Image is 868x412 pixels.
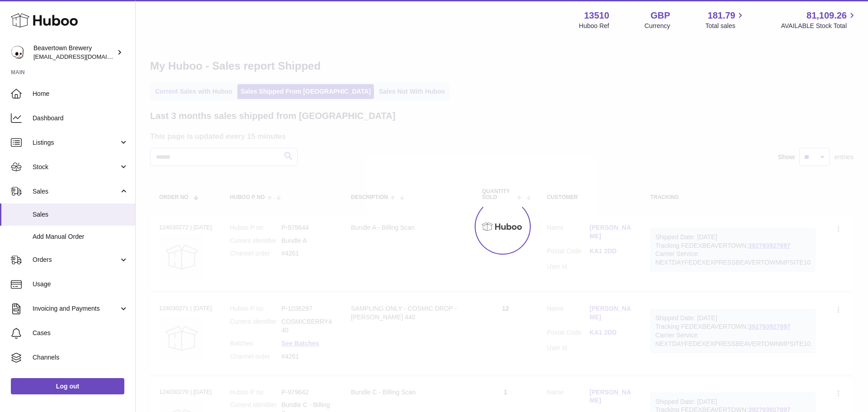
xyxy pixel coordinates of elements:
span: Home [33,90,128,98]
span: Dashboard [33,114,128,123]
span: Total sales [705,22,745,30]
span: 81,109.26 [807,9,847,22]
a: 81,109.26 AVAILABLE Stock Total [781,9,857,30]
a: Log out [11,378,124,394]
span: [EMAIL_ADDRESS][DOMAIN_NAME] [33,53,133,60]
a: 181.79 Total sales [705,9,745,30]
div: Beavertown Brewery [33,44,115,61]
span: Channels [33,353,128,362]
span: Sales [33,210,128,219]
strong: 13510 [584,9,609,22]
div: Currency [645,22,670,30]
span: Cases [33,329,128,337]
div: Huboo Ref [579,22,609,30]
span: Sales [33,187,119,196]
span: Orders [33,256,119,264]
span: Listings [33,138,119,147]
span: Stock [33,163,119,171]
img: internalAdmin-13510@internal.huboo.com [11,46,24,59]
span: Invoicing and Payments [33,304,119,313]
span: Usage [33,280,128,289]
span: Add Manual Order [33,232,128,241]
span: AVAILABLE Stock Total [781,22,857,30]
strong: GBP [651,9,670,22]
span: 181.79 [708,9,735,22]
